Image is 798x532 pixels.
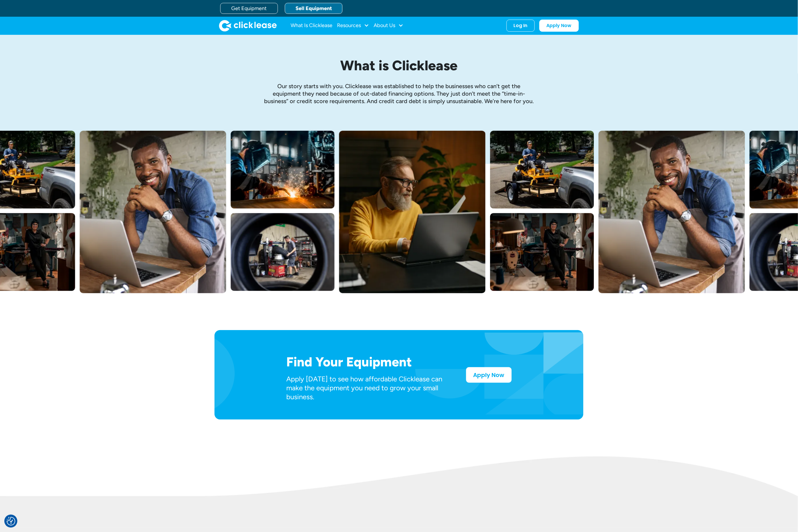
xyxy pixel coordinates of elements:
[291,20,332,31] a: What Is Clicklease
[264,58,534,73] h1: What is Clicklease
[466,367,512,383] a: Apply Now
[285,3,342,14] a: Sell Equipment
[80,131,226,293] img: A smiling man in a blue shirt and apron leaning over a table with a laptop
[286,354,448,369] h2: Find Your Equipment
[337,20,369,31] div: Resources
[514,23,528,29] div: Log In
[374,20,403,31] div: About Us
[539,20,579,32] a: Apply Now
[598,131,745,293] img: A smiling man in a blue shirt and apron leaning over a table with a laptop
[7,517,15,526] button: Consent Preferences
[231,213,334,291] img: A man fitting a new tire on a rim
[220,3,278,14] a: Get Equipment
[7,517,15,526] img: Revisit consent button
[219,20,277,31] a: home
[231,131,334,209] img: A welder in a large mask working on a large pipe
[490,131,594,209] img: Man with hat and blue shirt driving a yellow lawn mower onto a trailer
[264,82,534,105] p: Our story starts with you. Clicklease was established to help the businesses who can’t get the eq...
[286,374,448,402] p: Apply [DATE] to see how affordable Clicklease can make the equipment you need to grow your small ...
[339,131,485,293] img: Bearded man in yellow sweter typing on his laptop while sitting at his desk
[219,20,277,31] img: Clicklease logo
[490,213,594,291] img: a woman standing next to a sewing machine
